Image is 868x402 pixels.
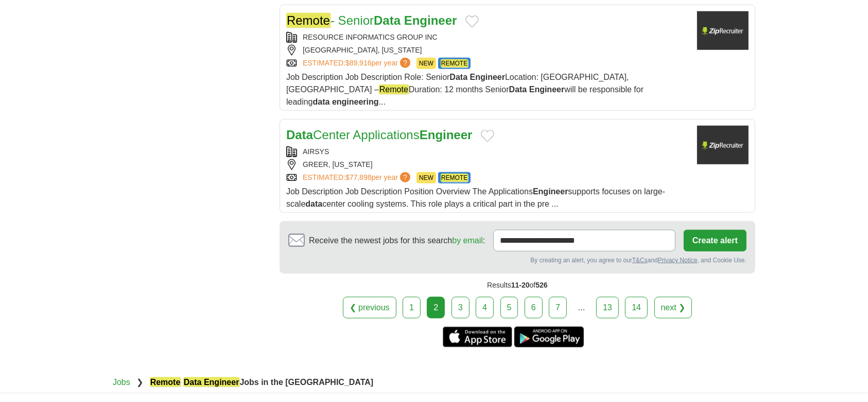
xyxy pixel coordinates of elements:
span: ? [400,58,410,68]
em: REMOTE [441,174,468,182]
button: Add to favorite jobs [465,15,479,28]
div: Results of [280,274,755,297]
span: ❯ [136,378,143,387]
a: Get the iPhone app [443,327,512,347]
em: Remote [379,85,409,94]
strong: Engineer [420,128,473,142]
em: Remote [286,13,331,28]
div: ... [571,297,592,318]
strong: Data [286,128,313,142]
strong: Jobs in the [GEOGRAPHIC_DATA] [150,377,374,387]
span: 11-20 [511,281,530,289]
strong: Engineer [470,73,505,81]
a: T&Cs [632,257,648,264]
em: Remote [150,377,181,387]
div: RESOURCE INFORMATICS GROUP INC [286,32,689,43]
a: Get the Android app [514,327,584,347]
a: 1 [403,297,421,319]
a: ESTIMATED:$89,916per year? [303,58,412,69]
a: 13 [596,297,619,319]
img: Company logo [697,11,749,50]
a: next ❯ [654,297,692,319]
span: $77,898 [345,173,372,181]
span: ? [400,172,410,182]
a: 4 [476,297,494,319]
a: Remote- SeniorData Engineer [286,13,457,28]
img: Company logo [697,126,749,164]
a: 6 [525,297,543,319]
span: NEW [416,172,436,183]
a: ESTIMATED:$77,898per year? [303,172,412,183]
a: 3 [452,297,470,319]
a: DataCenter ApplicationsEngineer [286,128,473,142]
em: REMOTE [441,59,468,68]
span: 526 [535,281,547,289]
strong: Data [449,73,467,81]
div: 2 [427,297,445,319]
div: GREER, [US_STATE] [286,159,689,170]
div: By creating an alert, you agree to our and , and Cookie Use. [288,256,747,265]
a: 5 [500,297,518,319]
strong: Engineer [404,13,457,27]
span: $89,916 [345,59,372,67]
strong: engineering [332,97,379,106]
em: Data Engineer [183,377,240,387]
a: ❮ previous [343,297,396,319]
strong: data [305,199,322,208]
strong: Data [374,13,401,27]
span: NEW [416,58,436,69]
strong: Engineer [529,85,564,94]
strong: Data [509,85,527,94]
a: 7 [549,297,567,319]
a: 14 [625,297,648,319]
div: [GEOGRAPHIC_DATA], [US_STATE] [286,45,689,56]
a: Jobs [113,378,130,387]
a: by email [452,236,483,245]
a: Privacy Notice [658,257,698,264]
button: Add to favorite jobs [481,130,494,142]
strong: Engineer [533,187,568,196]
span: Job Description Job Description Position Overview The Applications supports focuses on large-scal... [286,187,665,208]
span: Job Description Job Description Role: Senior Location: [GEOGRAPHIC_DATA], [GEOGRAPHIC_DATA] – Dur... [286,73,644,106]
strong: data [313,97,330,106]
span: Receive the newest jobs for this search : [309,234,485,247]
button: Create alert [684,230,747,252]
div: AIRSYS [286,146,689,157]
